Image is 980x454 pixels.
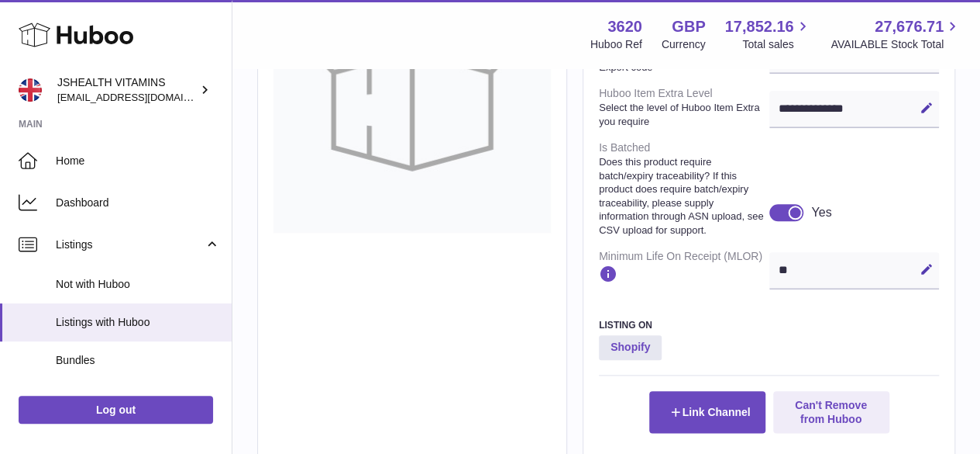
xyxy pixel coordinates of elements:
div: Yes [811,204,831,221]
h3: Listing On [599,319,939,331]
span: 17,852.16 [724,16,793,37]
strong: 3620 [607,16,642,37]
dt: Huboo Item Extra Level [599,80,769,134]
span: Bundles [56,353,220,368]
strong: Shopify [599,335,662,360]
strong: GBP [672,16,705,37]
div: Currency [662,37,706,52]
img: internalAdmin-3620@internal.huboo.com [19,78,42,102]
strong: Does this product require batch/expiry traceability? If this product does require batch/expiry tr... [599,155,765,237]
span: Not with Huboo [56,277,220,292]
span: 27,676.71 [875,16,944,37]
span: Listings [56,237,204,252]
a: Log out [19,396,213,424]
span: Home [56,154,220,168]
span: Dashboard [56,196,220,210]
button: Link Channel [649,391,765,433]
a: 27,676.71 AVAILABLE Stock Total [830,16,961,52]
span: AVAILABLE Stock Total [830,37,961,52]
dt: Minimum Life On Receipt (MLOR) [599,243,769,295]
dt: Is Batched [599,134,769,243]
a: 17,852.16 Total sales [724,16,811,52]
button: Can't Remove from Huboo [773,391,889,433]
span: [EMAIL_ADDRESS][DOMAIN_NAME] [57,91,228,103]
div: Huboo Ref [590,37,642,52]
div: JSHEALTH VITAMINS [57,75,197,105]
span: Total sales [742,37,811,52]
span: Listings with Huboo [56,315,220,330]
strong: Select the level of Huboo Item Extra you require [599,101,765,128]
